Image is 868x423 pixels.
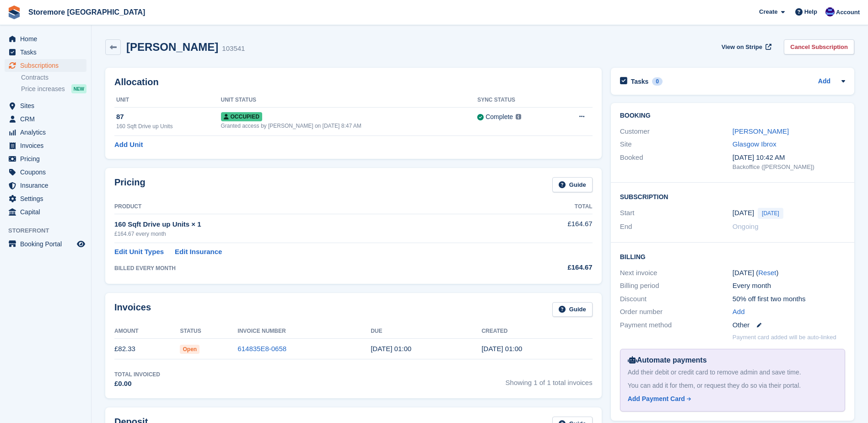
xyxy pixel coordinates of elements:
[20,99,75,112] span: Sites
[114,93,221,108] th: Unit
[114,77,593,87] h2: Allocation
[620,268,733,278] div: Next invoice
[180,324,237,339] th: Status
[20,139,75,152] span: Invoices
[631,77,649,86] h2: Tasks
[221,93,478,108] th: Unit Status
[7,5,21,19] img: stora-icon-8386f47178a22dfd0bd8f6a31ec36ba5ce8667c1dd55bd0f319d3a0aa187defe.svg
[114,264,503,272] div: BILLED EVERY MONTH
[114,302,151,317] h2: Invoices
[222,43,245,54] div: 103541
[20,238,75,250] span: Booking Portal
[114,324,180,339] th: Amount
[481,324,592,339] th: Created
[620,320,733,331] div: Payment method
[114,379,160,389] div: £0.00
[718,39,773,54] a: View on Stripe
[20,206,75,218] span: Capital
[5,192,86,205] a: menu
[371,324,481,339] th: Due
[5,46,86,59] a: menu
[20,113,75,125] span: CRM
[836,8,860,17] span: Account
[20,126,75,139] span: Analytics
[552,302,593,317] a: Guide
[804,7,817,16] span: Help
[485,112,513,122] div: Complete
[21,85,65,93] span: Price increases
[5,139,86,152] a: menu
[628,355,837,366] div: Automate payments
[5,113,86,125] a: menu
[825,7,835,16] img: Angela
[620,152,733,172] div: Booked
[503,200,593,214] th: Total
[114,177,146,192] h2: Pricing
[818,76,830,87] a: Add
[114,339,180,359] td: £82.33
[5,33,86,45] a: menu
[733,294,845,304] div: 50% off first two months
[21,84,86,94] a: Price increases NEW
[114,200,503,214] th: Product
[371,345,411,352] time: 2025-08-30 00:00:00 UTC
[126,41,218,53] h2: [PERSON_NAME]
[620,126,733,137] div: Customer
[237,324,371,339] th: Invoice Number
[221,112,262,121] span: Occupied
[5,179,86,192] a: menu
[620,307,733,317] div: Order number
[116,122,221,130] div: 160 Sqft Drive up Units
[5,206,86,218] a: menu
[620,281,733,291] div: Billing period
[758,269,776,277] a: Reset
[175,247,222,257] a: Edit Insurance
[5,166,86,179] a: menu
[620,112,845,119] h2: Booking
[114,219,503,230] div: 160 Sqft Drive up Units × 1
[20,166,75,179] span: Coupons
[722,43,762,52] span: View on Stripe
[5,59,86,72] a: menu
[620,294,733,304] div: Discount
[75,239,86,249] a: Preview store
[733,333,836,342] p: Payment card added will be auto-linked
[237,345,286,352] a: 614835E8-0658
[628,394,834,404] a: Add Payment Card
[221,122,478,130] div: Granted access by [PERSON_NAME] on [DATE] 8:47 AM
[20,33,75,45] span: Home
[620,208,733,219] div: Start
[503,214,593,243] td: £164.67
[733,320,845,331] div: Other
[20,152,75,165] span: Pricing
[503,262,593,273] div: £164.67
[620,222,733,232] div: End
[628,394,685,404] div: Add Payment Card
[733,222,759,230] span: Ongoing
[116,112,221,122] div: 87
[506,370,593,389] span: Showing 1 of 1 total invoices
[20,192,75,205] span: Settings
[733,208,754,218] time: 2025-08-29 00:00:00 UTC
[20,59,75,72] span: Subscriptions
[180,345,199,354] span: Open
[477,93,557,108] th: Sync Status
[5,126,86,139] a: menu
[628,381,837,390] div: You can add it for them, or request they do so via their portal.
[481,345,522,352] time: 2025-08-29 00:00:40 UTC
[20,179,75,192] span: Insurance
[784,39,854,54] a: Cancel Subscription
[5,238,86,250] a: menu
[628,368,837,377] div: Add their debit or credit card to remove admin and save time.
[733,268,845,278] div: [DATE] ( )
[759,7,777,16] span: Create
[21,73,86,82] a: Contracts
[8,226,91,235] span: Storefront
[114,247,164,257] a: Edit Unit Types
[5,99,86,112] a: menu
[620,192,845,201] h2: Subscription
[733,127,789,135] a: [PERSON_NAME]
[733,307,745,317] a: Add
[652,77,663,86] div: 0
[552,177,593,192] a: Guide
